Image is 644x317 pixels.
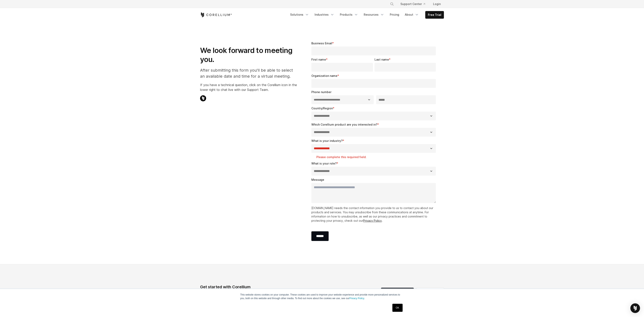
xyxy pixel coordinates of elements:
p: This website stores cookies on your computer. These cookies are used to improve your website expe... [240,293,404,300]
p: After submitting this form you'll be able to select an available date and time for a virtual meet... [200,67,297,79]
span: Message [311,178,324,181]
a: Request a trial [381,288,414,297]
div: Navigation Menu [288,11,444,19]
a: Products [337,11,360,18]
span: What is your role? [311,162,337,165]
p: If you have a technical question, click on the Corellium icon in the lower right to chat live wit... [200,82,297,92]
span: Phone number [311,90,331,94]
div: Open Intercom Messenger [630,303,640,313]
a: Industries [312,11,337,18]
span: First name [311,58,326,61]
span: Country/Region [311,107,333,110]
a: Contact us [416,288,444,297]
span: Last name [375,58,389,61]
h1: We look forward to meeting you. [200,46,297,64]
span: Business Email [311,42,332,45]
a: Corellium Home [200,12,232,17]
a: Login [430,0,444,8]
a: Resources [361,11,387,18]
button: Search [388,0,396,8]
div: Navigation Menu [385,0,444,8]
a: Privacy Policy. [349,297,365,300]
p: [DOMAIN_NAME] needs the contact information you provide to us to contact you about our products a... [311,206,437,223]
a: Solutions [288,11,311,18]
span: Organization name [311,74,337,77]
a: Privacy Policy [363,219,382,222]
div: Get started with Corellium [200,284,303,290]
span: What is your industry? [311,139,343,142]
label: Please complete this required field. [316,155,437,159]
a: Free Trial [425,11,444,18]
span: Which Corellium product are you interested in? [311,123,377,126]
a: About [402,11,421,18]
a: OK [392,304,403,312]
img: Corellium Chat Icon [200,95,206,101]
a: Pricing [387,11,402,18]
a: Support Center [397,0,428,8]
